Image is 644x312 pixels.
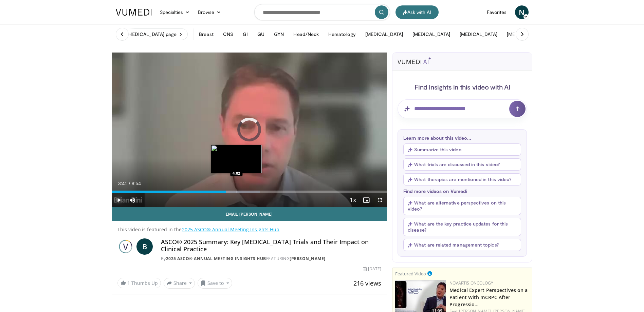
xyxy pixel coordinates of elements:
a: Novartis Oncology [449,280,493,286]
span: / [129,181,130,186]
p: This video is featured in the [117,226,382,233]
button: What therapies are mentioned in this video? [403,173,521,186]
span: 3:41 [118,181,127,186]
a: 2025 ASCO® Annual Meeting Insights Hub [166,256,266,261]
button: Play [112,193,126,207]
button: Fullscreen [373,193,387,207]
img: vumedi-ai-logo.svg [398,57,431,64]
p: Find more videos on Vumedi [403,188,521,194]
h4: ASCO® 2025 Summary: Key [MEDICAL_DATA] Trials and Their Impact on Clinical Practice [161,238,382,253]
p: Learn more about this video... [403,135,521,141]
img: image.jpeg [211,145,262,173]
button: What are related management topics? [403,239,521,251]
button: [MEDICAL_DATA] [456,27,501,41]
a: 2025 ASCO® Annual Meeting Insights Hub [182,226,280,233]
button: Playback Rate [346,193,360,207]
span: 8:54 [132,181,141,186]
button: Breast [195,27,217,41]
button: CNS [219,27,237,41]
video-js: Video Player [112,53,387,207]
a: Visit [MEDICAL_DATA] page [112,28,188,40]
a: Specialties [156,5,194,19]
a: B [136,238,153,255]
button: GI [239,27,252,41]
input: Question for AI [398,99,527,118]
button: Mute [126,193,139,207]
a: [PERSON_NAME] [290,256,326,261]
small: Featured Video [395,271,426,277]
span: 1 [127,280,130,286]
img: 2025 ASCO® Annual Meeting Insights Hub [117,238,134,255]
button: Share [164,278,195,289]
button: Ask with AI [395,5,439,19]
input: Search topics, interventions [254,4,390,20]
button: [MEDICAL_DATA] [408,27,454,41]
button: Hematology [324,27,360,41]
a: N [515,5,529,19]
h4: Find Insights in this video with AI [398,82,527,91]
a: Medical Expert Perspectives on a Patient With mCRPC After Progressio… [449,287,528,308]
img: VuMedi Logo [116,9,152,16]
button: GU [253,27,269,41]
button: Head/Neck [289,27,323,41]
button: What are alternative perspectives on this video? [403,197,521,215]
a: Favorites [483,5,511,19]
span: 216 views [353,279,381,287]
button: Save to [198,278,232,289]
button: [MEDICAL_DATA] [503,27,549,41]
a: Browse [194,5,225,19]
button: What trials are discussed in this video? [403,158,521,171]
div: [DATE] [363,266,381,272]
button: What are the key practice updates for this disease? [403,218,521,236]
a: 1 Thumbs Up [117,278,161,288]
div: By FEATURING [161,256,382,262]
button: GYN [270,27,288,41]
div: Progress Bar [112,191,387,193]
button: Summarize this video [403,143,521,156]
button: Enable picture-in-picture mode [360,193,373,207]
a: Email [PERSON_NAME] [112,207,387,221]
button: [MEDICAL_DATA] [361,27,407,41]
